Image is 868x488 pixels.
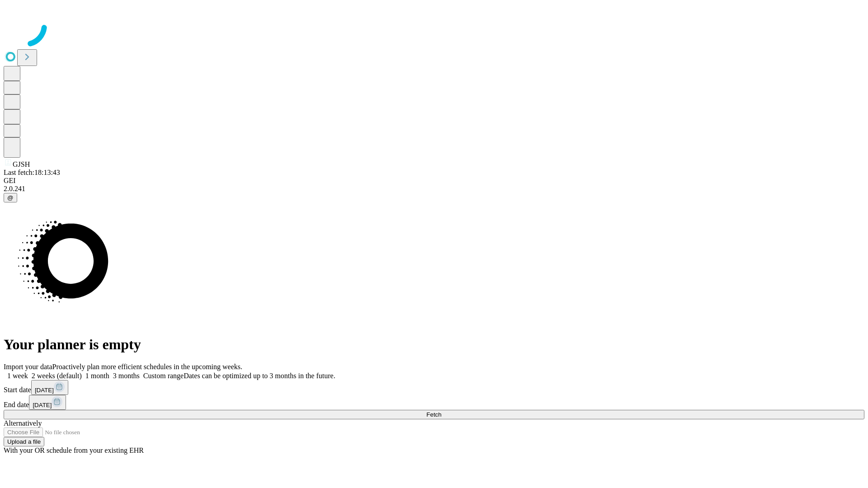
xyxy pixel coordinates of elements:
[4,395,864,410] div: End date
[35,387,54,394] span: [DATE]
[7,372,28,380] span: 1 week
[4,437,44,446] button: Upload a file
[85,372,109,380] span: 1 month
[426,411,441,418] span: Fetch
[113,372,140,380] span: 3 months
[31,380,68,395] button: [DATE]
[143,372,184,380] span: Custom range
[32,372,82,380] span: 2 weeks (default)
[52,363,242,371] span: Proactively plan more efficient schedules in the upcoming weeks.
[33,402,52,408] span: [DATE]
[4,169,60,176] span: Last fetch: 18:13:43
[29,395,66,410] button: [DATE]
[4,446,144,454] span: With your OR schedule from your existing EHR
[4,177,864,185] div: GEI
[4,336,864,353] h1: Your planner is empty
[4,380,864,395] div: Start date
[184,372,335,380] span: Dates can be optimized up to 3 months in the future.
[4,185,864,193] div: 2.0.241
[7,194,14,201] span: @
[4,193,17,202] button: @
[13,160,30,168] span: GJSH
[4,363,52,371] span: Import your data
[4,410,864,419] button: Fetch
[4,419,42,427] span: Alternatively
